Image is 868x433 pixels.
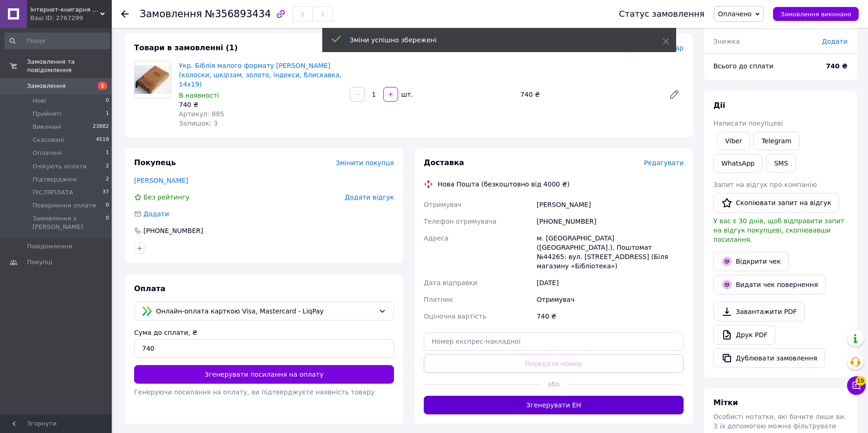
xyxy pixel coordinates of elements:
[535,230,685,274] div: м. [GEOGRAPHIC_DATA] ([GEOGRAPHIC_DATA].), Поштомат №44265: вул. [STREET_ADDRESS] (Біля магазину ...
[541,380,567,389] span: або
[855,376,866,386] span: 19
[179,62,341,88] a: Укр. Біблія малого формату [PERSON_NAME] (колоски, шкірзам, золото, індекси, блискавка, 14х19)
[134,43,238,52] span: Товари в замовленні (1)
[106,110,109,118] span: 1
[142,226,204,235] div: [PHONE_NUMBER]
[713,120,783,127] span: Написати покупцеві
[134,177,188,184] a: [PERSON_NAME]
[713,62,773,70] span: Всього до сплати
[33,201,96,210] span: Повернення оплати
[717,132,750,150] a: Viber
[535,213,685,230] div: [PHONE_NUMBER]
[713,154,762,173] a: WhatsApp
[424,396,684,414] button: Згенерувати ЕН
[424,332,684,351] input: Номер експрес-накладної
[106,175,109,184] span: 2
[5,33,110,49] input: Пошук
[718,10,752,18] span: Оплачено
[713,181,817,188] span: Запит на відгук про компанію
[33,162,87,171] span: Очікують оплати
[96,136,109,144] span: 4518
[27,242,72,251] span: Повідомлення
[713,217,844,243] span: У вас є 30 днів, щоб відправити запит на відгук покупцеві, скопіювавши посилання.
[713,325,775,345] a: Друк PDF
[140,8,202,20] span: Замовлення
[399,90,414,99] div: шт.
[350,35,639,45] div: Зміни успішно збережені
[93,123,109,131] span: 23882
[134,388,374,396] span: Генеруючи посилання на оплату, ви підтверджуєте наявність товару
[33,110,61,118] span: Прийняті
[424,201,461,208] span: Отримувач
[121,9,129,19] div: Повернутися назад
[179,100,342,109] div: 740 ₴
[30,6,100,14] span: Інтернет-книгарня BOOKSON
[713,252,789,271] a: Відкрити чек
[424,279,477,286] span: Дата відправки
[424,234,448,242] span: Адреса
[143,193,190,201] span: Без рейтингу
[102,188,109,197] span: 37
[179,120,218,127] span: Залишок: 3
[780,11,851,18] span: Замовлення виконано
[143,210,169,218] span: Додати
[424,296,453,303] span: Платник
[345,193,394,201] span: Додати відгук
[30,14,112,22] div: Ваш ID: 2767299
[33,97,46,105] span: Нові
[106,97,109,105] span: 0
[33,123,61,131] span: Виконані
[179,92,219,99] span: В наявності
[535,274,685,291] div: [DATE]
[435,180,572,189] div: Нова Пошта (безкоштовно від 4000 ₴)
[773,7,859,21] button: Замовлення виконано
[33,175,77,184] span: Підтверджені
[713,398,738,407] span: Мітки
[535,291,685,308] div: Отримувач
[644,159,684,167] span: Редагувати
[336,159,394,167] span: Змінити покупця
[27,258,52,266] span: Покупці
[619,9,705,19] div: Статус замовлення
[134,365,394,384] button: Згенерувати посилання на оплату
[753,132,799,150] a: Telegram
[135,65,171,94] img: Укр. Біблія малого формату Огієнко (колоски, шкірзам, золото, індекси, блискавка, 14х19)
[106,149,109,157] span: 1
[205,8,271,20] span: №356893434
[665,85,684,104] a: Редагувати
[156,306,375,316] span: Онлайн-оплата карткою Visa, Mastercard - LiqPay
[33,136,64,144] span: Скасовані
[134,158,176,167] span: Покупець
[106,214,109,231] span: 0
[106,201,109,210] span: 0
[424,313,486,320] span: Оціночна вартість
[822,38,848,45] span: Додати
[33,214,106,231] span: Замовлення з [PERSON_NAME]
[826,62,848,70] b: 740 ₴
[516,88,661,101] div: 740 ₴
[106,162,109,171] span: 2
[134,329,197,336] label: Сума до сплати, ₴
[713,193,839,213] button: Скопіювати запит на відгук
[27,58,112,74] span: Замовлення та повідомлення
[33,149,62,157] span: Оплачені
[713,275,826,294] button: Видати чек повернення
[424,218,496,225] span: Телефон отримувача
[713,38,740,45] span: Знижка
[713,21,739,28] span: 1 товар
[33,188,73,197] span: ПІСЛЯПЛАТА
[766,154,796,173] button: SMS
[98,82,107,90] span: 1
[713,101,725,110] span: Дії
[134,284,165,293] span: Оплата
[713,302,805,321] a: Завантажити PDF
[27,82,66,90] span: Замовлення
[535,308,685,325] div: 740 ₴
[424,158,464,167] span: Доставка
[535,196,685,213] div: [PERSON_NAME]
[847,376,866,395] button: Чат з покупцем19
[713,348,825,368] button: Дублювати замовлення
[179,110,224,118] span: Артикул: 885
